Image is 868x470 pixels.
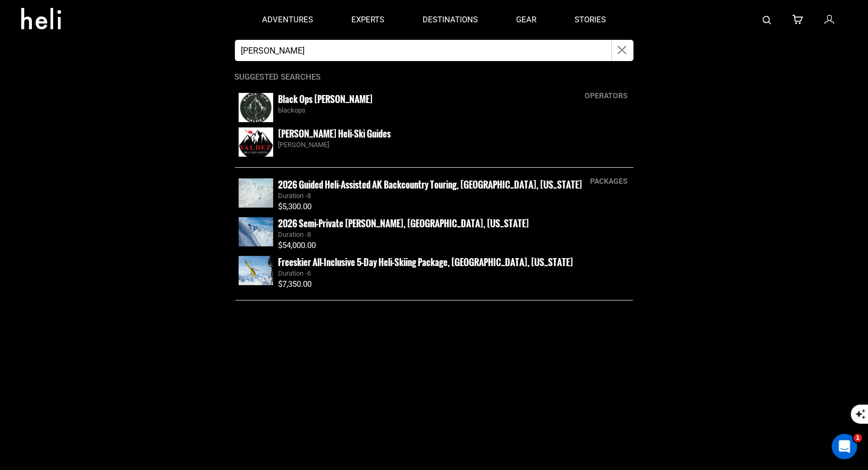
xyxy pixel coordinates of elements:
[279,241,316,250] span: $54,000.00
[279,178,583,191] small: 2026 Guided Heli-Assisted AK Backcountry Touring, [GEOGRAPHIC_DATA], [US_STATE]
[279,92,373,106] small: Black Ops [PERSON_NAME]
[279,230,630,240] div: Duration -
[279,255,574,269] small: Freeskier All-Inclusive 5-Day Heli-Skiing Package, [GEOGRAPHIC_DATA], [US_STATE]
[239,217,273,246] img: images
[279,279,312,289] span: $7,350.00
[279,269,630,279] div: Duration -
[279,127,391,140] small: [PERSON_NAME] Heli-Ski Guides
[235,40,612,61] input: Search by Sport, Trip or Operator
[239,93,273,122] img: images
[239,127,273,157] img: images
[279,202,312,211] span: $5,300.00
[239,178,273,208] img: images
[262,14,313,25] p: adventures
[239,256,273,285] img: images
[235,72,634,83] p: Suggested Searches
[279,140,630,150] div: [PERSON_NAME]
[308,192,311,200] span: 8
[832,434,857,459] iframe: Intercom live chat
[585,176,634,186] div: packages
[580,90,634,101] div: operators
[279,217,529,230] small: 2026 Semi-Private [PERSON_NAME], [GEOGRAPHIC_DATA], [US_STATE]
[279,191,630,201] div: Duration -
[308,269,311,277] span: 6
[351,14,384,25] p: experts
[763,16,771,24] img: search-bar-icon.svg
[279,106,630,116] div: blackops
[308,230,311,238] span: 8
[423,14,478,25] p: destinations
